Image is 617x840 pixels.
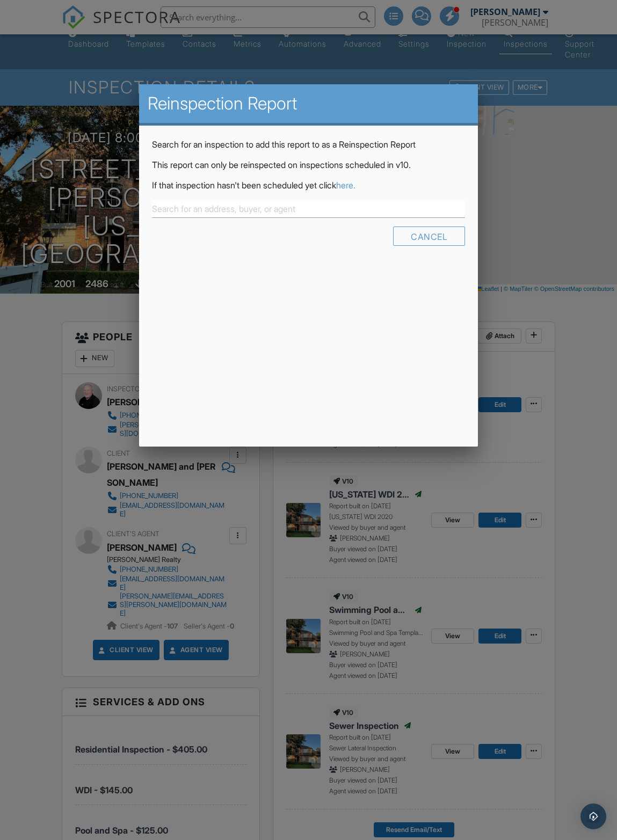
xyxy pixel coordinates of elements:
input: Search for an address, buyer, or agent [152,200,466,218]
p: This report can only be reinspected on inspections scheduled in v10. [152,159,466,171]
h2: Reinspection Report [148,93,470,114]
p: If that inspection hasn't been scheduled yet click [152,179,466,191]
div: Open Intercom Messenger [580,804,606,829]
a: here. [336,180,355,191]
div: Cancel [393,227,465,246]
p: Search for an inspection to add this report to as a Reinspection Report [152,138,466,150]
